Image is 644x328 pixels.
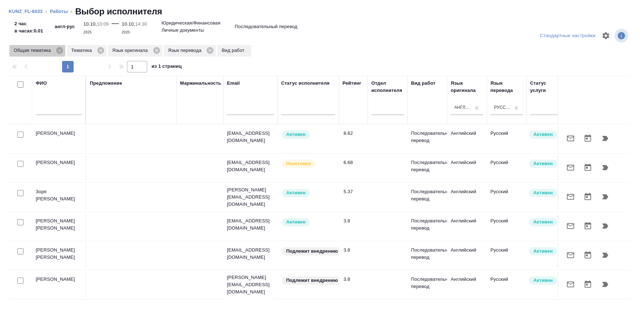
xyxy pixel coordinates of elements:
button: Отправить предложение о работе [562,247,579,264]
li: ‹ [71,8,72,15]
p: Активен [533,277,553,284]
p: 2 час [14,20,43,27]
input: Выбери исполнителей, чтобы отправить приглашение на работу [17,161,23,167]
p: Активен [533,248,553,255]
button: Открыть календарь загрузки [579,188,596,205]
div: 3.8 [343,247,364,254]
div: Рейтинг [342,80,361,87]
button: Продолжить [596,217,614,235]
span: Настроить таблицу [597,27,614,44]
p: Неактивен [286,160,311,167]
div: Язык оригинала [451,80,483,94]
button: Открыть календарь загрузки [579,217,596,235]
div: Предложение [90,80,122,87]
td: Русский [487,185,526,210]
td: Английский [447,243,487,268]
button: Отправить предложение о работе [562,159,579,176]
div: ФИО [36,80,47,87]
div: Язык перевода [164,45,216,57]
button: Продолжить [596,130,614,147]
div: Язык перевода [490,80,523,94]
td: Русский [487,155,526,181]
button: Открыть календарь загрузки [579,276,596,293]
button: Открыть календарь загрузки [579,247,596,264]
div: Отдел исполнителя [371,80,404,94]
a: Работы [50,9,68,14]
div: Рядовой исполнитель: назначай с учетом рейтинга [281,130,335,139]
button: Отправить предложение о работе [562,188,579,205]
td: [PERSON_NAME] [32,155,86,181]
p: [PERSON_NAME][EMAIL_ADDRESS][DOMAIN_NAME] [227,186,274,208]
td: [PERSON_NAME] [32,126,86,151]
button: Продолжить [596,247,614,264]
div: Общая тематика [9,45,65,57]
p: Активен [533,189,553,196]
div: — [111,17,119,36]
div: 6.68 [343,159,364,166]
button: Отправить предложение о работе [562,217,579,235]
p: Подлежит внедрению [286,248,338,255]
td: Английский [447,214,487,239]
nav: breadcrumb [9,6,635,17]
input: Выбери исполнителей, чтобы отправить приглашение на работу [17,219,23,225]
p: Активен [286,189,306,196]
td: Зоря [PERSON_NAME] [32,185,86,210]
input: Выбери исполнителей, чтобы отправить приглашение на работу [17,132,23,138]
p: 10.10, [83,21,97,27]
p: Подлежит внедрению [286,277,338,284]
td: Русский [487,126,526,151]
div: Маржинальность [180,80,221,87]
td: Русский [487,272,526,297]
p: Язык перевода [168,47,204,54]
div: 3.8 [343,276,364,283]
td: Английский [447,155,487,181]
p: 14:30 [135,21,147,27]
input: Выбери исполнителей, чтобы отправить приглашение на работу [17,190,23,196]
p: [EMAIL_ADDRESS][DOMAIN_NAME] [227,217,274,232]
p: [EMAIL_ADDRESS][DOMAIN_NAME] [227,130,274,144]
p: [EMAIL_ADDRESS][DOMAIN_NAME] [227,159,274,173]
p: Последовательный перевод [411,130,443,144]
div: Свежая кровь: на первые 3 заказа по тематике ставь редактора и фиксируй оценки [281,247,335,256]
td: [PERSON_NAME] [32,272,86,297]
button: Открыть календарь загрузки [579,159,596,176]
button: Продолжить [596,276,614,293]
div: Статус исполнителя [281,80,329,87]
li: ‹ [45,8,47,15]
p: [EMAIL_ADDRESS][DOMAIN_NAME] [227,247,274,261]
p: Активен [286,218,306,226]
div: Статус услуги [530,80,562,94]
td: Английский [447,185,487,210]
p: [PERSON_NAME][EMAIL_ADDRESS][DOMAIN_NAME] [227,274,274,296]
p: Тематика [71,47,95,54]
div: Рядовой исполнитель: назначай с учетом рейтинга [281,217,335,227]
p: Активен [533,131,553,138]
div: Язык оригинала [108,45,162,57]
p: 10:09 [97,21,109,27]
button: Продолжить [596,188,614,205]
input: Выбери исполнителей, чтобы отправить приглашение на работу [17,248,23,254]
p: Активен [533,218,553,226]
p: Активен [286,131,306,138]
span: из 1 страниц [152,62,182,72]
button: Отправить предложение о работе [562,130,579,147]
button: Открыть календарь загрузки [579,130,596,147]
p: Последовательный перевод [411,188,443,203]
p: Активен [533,160,553,167]
p: Последовательный перевод [411,276,443,290]
div: Русский [494,105,511,111]
div: Вид работ [411,80,435,87]
td: [PERSON_NAME] [PERSON_NAME] [32,214,86,239]
td: Русский [487,214,526,239]
div: 3.8 [343,217,364,225]
p: Последовательный перевод [411,217,443,232]
div: split button [538,30,597,41]
h2: Выбор исполнителя [75,6,162,17]
p: Последовательный перевод [235,23,297,30]
button: Продолжить [596,159,614,176]
div: 5.37 [343,188,364,195]
p: 10.10, [122,21,135,27]
div: Свежая кровь: на первые 3 заказа по тематике ставь редактора и фиксируй оценки [281,276,335,285]
td: [PERSON_NAME] [PERSON_NAME] [32,243,86,268]
td: Английский [447,272,487,297]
